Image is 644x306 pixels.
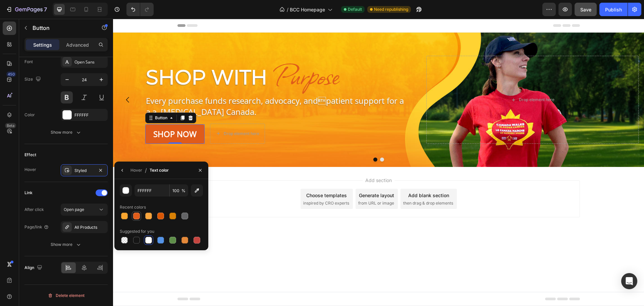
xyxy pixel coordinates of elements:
[260,139,264,143] button: Dot
[33,24,90,32] p: Button
[24,152,36,158] div: Effect
[290,181,340,187] span: then drag & drop elements
[126,3,154,16] div: Undo/Redo
[507,72,526,90] button: Carousel Next Arrow
[41,96,56,102] div: Button
[580,7,591,12] span: Save
[575,3,597,16] button: Save
[161,38,226,75] p: Purpose
[267,139,271,143] button: Dot
[6,72,16,77] div: 450
[605,6,622,13] div: Publish
[193,173,234,180] div: Choose templates
[24,167,36,173] div: Hover
[24,238,108,251] button: Show more
[246,173,281,180] div: Generate layout
[181,188,185,194] span: %
[120,204,146,210] div: Recent colors
[135,184,169,196] input: Eg: FFFFFF
[40,110,84,121] p: Shop Now
[145,166,147,174] span: /
[64,207,84,212] span: Open page
[5,123,16,128] div: Beta
[348,6,362,12] span: Default
[33,41,52,48] p: Settings
[245,181,281,187] span: from URL or image
[287,6,288,13] span: /
[74,224,106,230] div: All Products
[74,168,94,174] div: Styled
[74,112,106,118] div: FFFFFF
[24,75,42,84] div: Size
[3,3,50,16] button: 7
[150,167,169,173] div: Text color
[290,6,325,13] span: BCC Homepage
[130,167,142,173] div: Hover
[190,181,236,187] span: inspired by CRO experts
[24,263,44,272] div: Align
[24,126,108,138] button: Show more
[120,228,154,234] div: Suggested for you
[24,224,49,230] div: Page/link
[599,3,628,16] button: Publish
[250,158,281,165] span: Add section
[111,112,146,118] div: Drop element here
[51,129,82,136] div: Show more
[295,173,336,180] div: Add blank section
[24,190,33,196] div: Link
[48,292,85,300] div: Delete element
[621,273,637,289] div: Open Intercom Messenger
[160,37,227,75] h2: Rich Text Editor. Editing area: main
[61,204,108,216] button: Open page
[51,241,82,248] div: Show more
[44,5,47,13] p: 7
[113,19,644,306] iframe: Design area
[24,207,44,213] div: After click
[74,59,106,65] div: Open Sans
[33,76,294,99] p: Every purchase funds research, advocacy, andpatient support for a a a [MEDICAL_DATA] Canada.
[24,112,35,118] div: Color
[374,6,408,12] span: Need republishing
[24,290,108,301] button: Delete element
[32,76,294,99] div: Rich Text Editor. Editing area: main
[66,41,89,48] p: Advanced
[406,78,441,84] div: Drop element here
[24,59,33,65] div: Font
